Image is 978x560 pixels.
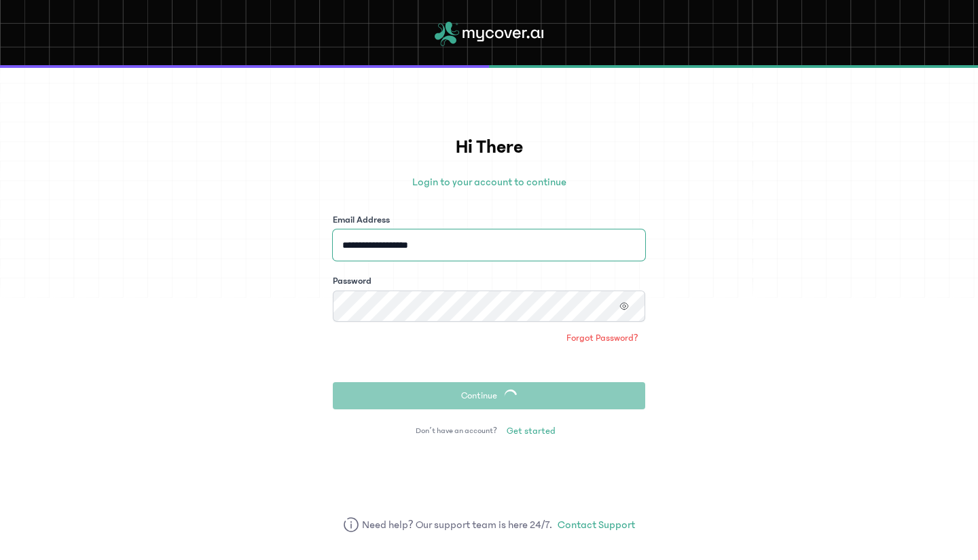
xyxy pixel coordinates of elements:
[333,274,372,288] label: Password
[333,133,645,162] h1: Hi There
[333,213,390,227] label: Email Address
[500,420,562,442] a: Get started
[566,331,638,345] span: Forgot Password?
[507,424,556,438] span: Get started
[362,517,553,533] span: Need help? Our support team is here 24/7.
[558,517,635,533] a: Contact Support
[461,389,497,403] span: Continue
[333,382,645,409] button: Continue
[560,327,645,349] a: Forgot Password?
[333,174,645,190] p: Login to your account to continue
[416,426,497,436] span: Don’t have an account?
